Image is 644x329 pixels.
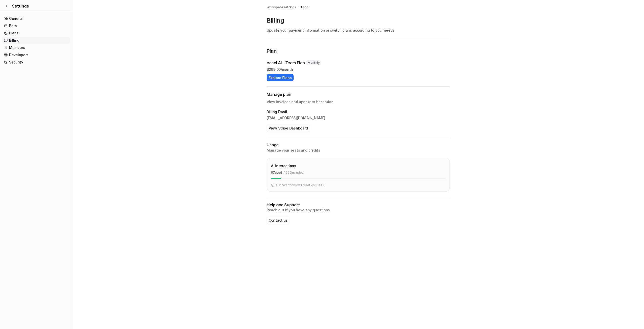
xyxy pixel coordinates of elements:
[267,17,450,25] p: Billing
[2,59,70,66] a: Security
[2,22,70,29] a: Bots
[267,67,450,72] p: $ 299.00/month
[2,44,70,51] a: Members
[267,202,450,208] p: Help and Support
[2,15,70,22] a: General
[267,92,450,97] h2: Manage plan
[267,47,450,56] p: Plan
[2,51,70,58] a: Developers
[2,37,70,44] a: Billing
[271,163,296,168] p: AI interactions
[267,28,450,33] p: Update your payment information or switch plans according to your needs
[275,183,325,187] p: AI interactions will reset on [DATE]
[267,124,310,132] button: View Stripe Dashboard
[267,60,305,66] p: eesel AI - Team Plan
[306,60,321,65] span: Monthly
[12,3,29,9] span: Settings
[267,97,450,104] p: View invoices and update subscription
[267,109,450,114] p: Billing Email
[267,5,296,10] a: Workspace settings
[298,5,299,10] span: /
[267,115,450,120] p: [EMAIL_ADDRESS][DOMAIN_NAME]
[267,208,450,213] p: Reach out if you have any questions.
[271,170,282,175] p: 57 used
[267,217,290,224] button: Contact us
[267,74,294,81] button: Explore Plans
[267,148,450,153] p: Manage your seats and credits
[2,30,70,37] a: Plans
[267,142,450,148] p: Usage
[300,5,308,10] a: Billing
[284,170,304,175] p: / 1000 included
